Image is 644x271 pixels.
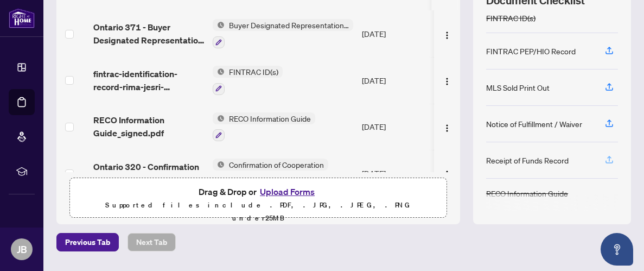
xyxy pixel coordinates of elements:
button: Status IconFINTRAC ID(s) [213,66,283,95]
span: Ontario 371 - Buyer Designated Representation Agreement - Authority for Purchase or Lease.pdf [93,21,204,47]
div: Notice of Fulfillment / Waiver [486,118,582,130]
span: Drag & Drop orUpload FormsSupported files include .PDF, .JPG, .JPEG, .PNG under25MB [70,178,447,231]
div: Receipt of Funds Record [486,154,569,166]
div: MLS Sold Print Out [486,81,550,93]
div: FINTRAC PEP/HIO Record [486,45,576,57]
img: logo [9,8,35,28]
button: Status IconBuyer Designated Representation Agreement [213,19,353,48]
button: Open asap [601,233,633,266]
button: Next Tab [127,233,176,251]
span: RECO Information Guide_signed.pdf [93,114,204,140]
td: [DATE] [358,104,431,150]
span: fintrac-identification-record-rima-jesri-20250818-072501.pdf [93,67,204,93]
span: Ontario 320 - Confirmation of Co-operation and Representation.pdf [93,160,204,186]
img: Status Icon [213,19,225,31]
button: Logo [438,165,456,182]
img: Logo [443,170,451,179]
img: Logo [443,77,451,86]
div: FINTRAC ID(s) [486,12,535,24]
img: Logo [443,31,451,40]
div: RECO Information Guide [486,187,568,199]
span: FINTRAC ID(s) [225,66,283,78]
span: RECO Information Guide [225,112,315,124]
td: [DATE] [358,150,431,197]
img: Logo [443,124,451,133]
p: Supported files include .PDF, .JPG, .JPEG, .PNG under 25 MB [76,199,440,225]
span: Confirmation of Cooperation [225,159,328,171]
button: Logo [438,72,456,89]
span: Drag & Drop or [199,185,318,199]
td: [DATE] [358,10,431,57]
img: Status Icon [213,66,225,78]
button: Upload Forms [257,185,318,199]
img: Status Icon [213,112,225,124]
span: Buyer Designated Representation Agreement [225,19,353,31]
button: Logo [438,25,456,42]
span: Previous Tab [65,234,110,251]
span: JB [17,242,27,257]
td: [DATE] [358,57,431,104]
img: Status Icon [213,159,225,171]
button: Status IconConfirmation of Cooperation [213,159,328,188]
button: Previous Tab [56,233,119,251]
button: Logo [438,118,456,135]
button: Status IconRECO Information Guide [213,112,315,142]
